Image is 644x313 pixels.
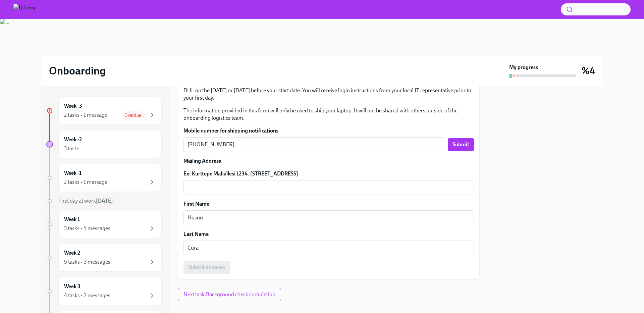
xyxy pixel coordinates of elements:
[46,130,162,158] a: Week -23 tasks
[183,158,221,164] strong: Mailing Address
[46,164,162,192] a: Week -12 tasks • 1 message
[46,210,162,238] a: Week 13 tasks • 5 messages
[187,141,441,149] textarea: [PHONE_NUMBER]
[46,244,162,272] a: Week 25 tasks • 3 messages
[183,200,474,208] label: First Name
[183,170,474,177] label: Ex: Kurttepe Mahallesi 1234. [STREET_ADDRESS]
[582,65,595,77] h3: %4
[58,198,113,204] span: First day at work
[49,64,106,77] h2: Onboarding
[46,97,162,125] a: Week -32 tasks • 1 messageOverdue
[46,197,162,205] a: First day at work[DATE]
[64,216,80,223] h6: Week 1
[64,292,110,299] div: 4 tasks • 2 messages
[509,64,538,71] strong: My progress
[183,127,474,135] label: Mobile number for shipping notifications
[64,249,80,257] h6: Week 2
[64,111,107,119] div: 2 tasks • 1 message
[187,214,470,222] textarea: Hüsnü
[452,141,469,148] span: Submit
[448,138,474,151] button: Submit
[64,136,82,143] h6: Week -2
[64,102,82,110] h6: Week -3
[64,225,110,232] div: 3 tasks • 5 messages
[178,288,281,301] button: Next task:Background check completion
[46,277,162,305] a: Week 34 tasks • 2 messages
[64,169,82,177] h6: Week -1
[120,113,145,118] span: Overdue
[183,291,275,298] span: Next task : Background check completion
[96,198,113,204] strong: [DATE]
[187,244,470,252] textarea: Cura
[183,230,474,238] label: Last Name
[64,283,80,290] h6: Week 3
[64,178,107,186] div: 2 tasks • 1 message
[64,145,79,152] div: 3 tasks
[64,258,110,266] div: 5 tasks • 3 messages
[183,80,474,102] p: Please provide your mailing address in order for Udemy IT to send your Udemy laptop. We aim to ha...
[183,107,474,122] p: The information provided in this form will only be used to ship your laptop. It will not be share...
[13,4,35,15] img: Udemy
